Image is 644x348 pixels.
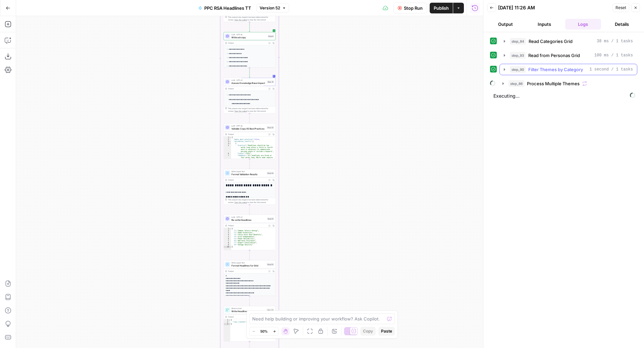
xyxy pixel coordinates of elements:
[224,143,231,145] div: 4
[229,143,231,145] span: Toggle code folding, rows 4 through 8
[257,4,289,12] button: Version 52
[267,171,274,175] div: Step 33
[430,3,453,13] button: Publish
[231,216,266,218] span: LLM · GPT-4.1
[589,66,633,72] span: 1 second / 1 tasks
[231,172,265,176] span: Format Validation Results
[249,204,250,214] g: Edge from step_33 to step_51
[228,315,266,318] div: Output
[234,110,247,112] span: Copy the output
[267,126,274,129] div: Step 32
[510,38,526,45] span: step_84
[224,228,231,230] div: 1
[565,19,601,30] button: Logs
[224,319,230,321] div: 1
[231,261,265,264] span: Write Liquid Text
[612,3,629,12] button: Reset
[528,66,583,73] span: Filter Themes by Category
[224,323,230,325] div: 3
[224,139,231,141] div: 2
[228,42,266,44] div: Output
[528,52,580,59] span: Read from Personas Grid
[224,230,231,232] div: 2
[231,218,266,221] span: Re-write Headlines
[228,319,230,321] span: Toggle code folding, rows 1 through 3
[249,22,250,32] g: Edge from step_42 to step_8
[434,5,449,11] span: Publish
[500,50,637,61] button: 100 ms / 1 tasks
[604,19,640,30] button: Details
[224,155,231,169] div: 7
[231,307,265,310] span: Write to Grid
[500,64,637,75] button: 1 second / 1 tasks
[224,215,276,250] div: LLM · GPT-4.1Re-write HeadlinesStep 51Output{ "1":"Semper Solaris Energy", "2":"Home Protection",...
[615,5,626,11] span: Reset
[267,308,274,311] div: Step 43
[510,52,526,59] span: step_93
[224,236,231,238] div: 5
[393,3,427,13] button: Stop Run
[491,91,637,101] span: Executing...
[260,5,280,11] span: Version 52
[224,123,276,159] div: LLM · GPT-4oValidate Copy VS Best PracticesStep 32Output{ "meets_best_practices":false, "validati...
[249,159,250,168] g: Edge from step_32 to step_33
[224,321,230,323] div: 2
[224,153,231,155] div: 6
[529,38,573,45] span: Read Categories Grid
[363,328,373,334] span: Copy
[224,141,231,143] div: 3
[260,329,268,334] span: 50%
[267,263,274,266] div: Step 52
[228,133,266,136] div: Output
[228,107,274,112] div: This output is too large & has been abbreviated for review. to view the full content.
[268,35,274,38] div: Step 8
[228,270,266,272] div: Output
[231,309,265,313] span: Write Headlines to Grid
[360,327,376,336] button: Copy
[267,80,274,83] div: Step 41
[231,79,266,82] span: LLM · GPT-4.1
[231,81,266,85] span: Assess Knowledge Base Impact
[231,264,265,267] span: Format Headlines for Grid
[228,224,266,227] div: Output
[594,52,633,58] span: 100 ms / 1 tasks
[527,80,580,87] span: Process Multiple Themes
[487,19,524,30] button: Output
[229,141,231,143] span: Toggle code folding, rows 3 through 54
[224,137,231,139] div: 1
[378,327,395,336] button: Paste
[231,36,266,39] span: Write ad copy
[231,33,266,36] span: LLM · GPT-4o
[194,3,255,13] button: PPC RSA Headlines TT
[228,87,266,90] div: Output
[224,242,231,244] div: 8
[231,170,265,173] span: Write Liquid Text
[404,5,423,11] span: Stop Run
[249,250,250,260] g: Edge from step_51 to step_52
[249,67,250,77] g: Edge from step_8 to step_41
[224,232,231,234] div: 3
[234,19,247,21] span: Copy the output
[500,36,637,47] button: 38 ms / 1 tasks
[224,145,231,153] div: 5
[224,238,231,240] div: 6
[249,296,250,305] g: Edge from step_52 to step_43
[228,16,274,21] div: This output is too large & has been abbreviated for review. to view the full content.
[228,179,266,181] div: Output
[597,38,633,44] span: 38 ms / 1 tasks
[224,240,231,242] div: 7
[224,306,276,342] div: Write to GridWrite Headlines to GridStep 43Output{ "rows_created":1}
[508,80,524,87] span: step_86
[224,244,231,246] div: 9
[267,217,274,220] div: Step 51
[249,113,250,123] g: Edge from step_41 to step_32
[229,228,231,230] span: Toggle code folding, rows 1 through 10
[381,328,392,334] span: Paste
[231,127,265,130] span: Validate Copy VS Best Practices
[234,201,247,203] span: Copy the output
[204,5,251,11] span: PPC RSA Headlines TT
[224,246,231,248] div: 10
[224,234,231,236] div: 4
[229,137,231,139] span: Toggle code folding, rows 1 through 89
[228,198,274,204] div: This output is too large & has been abbreviated for review. to view the full content.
